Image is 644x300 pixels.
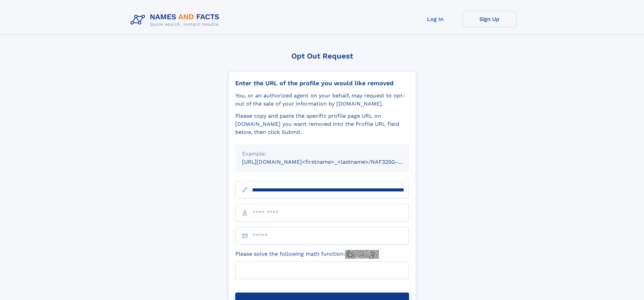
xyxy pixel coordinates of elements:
[228,52,416,60] div: Opt Out Request
[235,112,409,136] div: Please copy and paste the specific profile page URL on [DOMAIN_NAME] you want removed into the Pr...
[128,11,225,29] img: Logo Names and Facts
[235,250,379,259] label: Please solve the following math function:
[235,92,409,108] div: You, or an authorized agent on your behalf, may request to opt-out of the sale of your informatio...
[242,159,422,165] small: [URL][DOMAIN_NAME]<firstname>_<lastname>/NAF325G-xxxxxxxx
[235,79,409,87] div: Enter the URL of the profile you would like removed
[462,11,517,27] a: Sign Up
[408,11,462,27] a: Log In
[242,150,402,158] div: Example:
